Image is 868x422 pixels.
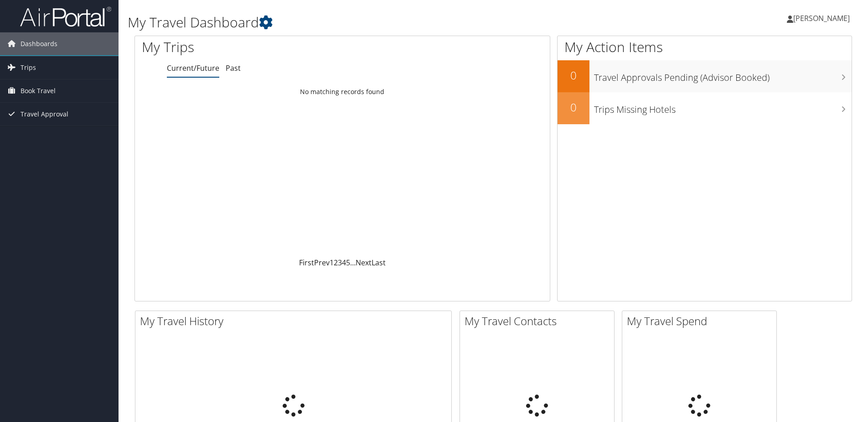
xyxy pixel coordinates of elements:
[128,13,615,32] h1: My Travel Dashboard
[21,56,36,79] span: Trips
[330,258,334,268] a: 1
[558,68,589,83] h2: 0
[135,84,550,100] td: No matching records found
[342,258,346,268] a: 4
[299,258,314,268] a: First
[314,258,330,268] a: Prev
[167,63,219,73] a: Current/Future
[21,32,57,55] span: Dashboards
[372,258,386,268] a: Last
[558,92,852,124] a: 0Trips Missing Hotels
[226,63,241,73] a: Past
[334,258,338,268] a: 2
[787,5,859,32] a: [PERSON_NAME]
[627,313,776,329] h2: My Travel Spend
[558,60,852,92] a: 0Travel Approvals Pending (Advisor Booked)
[142,37,370,57] h1: My Trips
[346,258,350,268] a: 5
[465,313,614,329] h2: My Travel Contacts
[793,13,850,23] span: [PERSON_NAME]
[21,103,68,126] span: Travel Approval
[20,6,111,27] img: airportal-logo.png
[558,100,589,115] h2: 0
[338,258,342,268] a: 3
[594,67,852,84] h3: Travel Approvals Pending (Advisor Booked)
[350,258,356,268] span: …
[21,79,56,102] span: Book Travel
[140,313,451,329] h2: My Travel History
[558,37,852,57] h1: My Action Items
[356,258,372,268] a: Next
[594,99,852,116] h3: Trips Missing Hotels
